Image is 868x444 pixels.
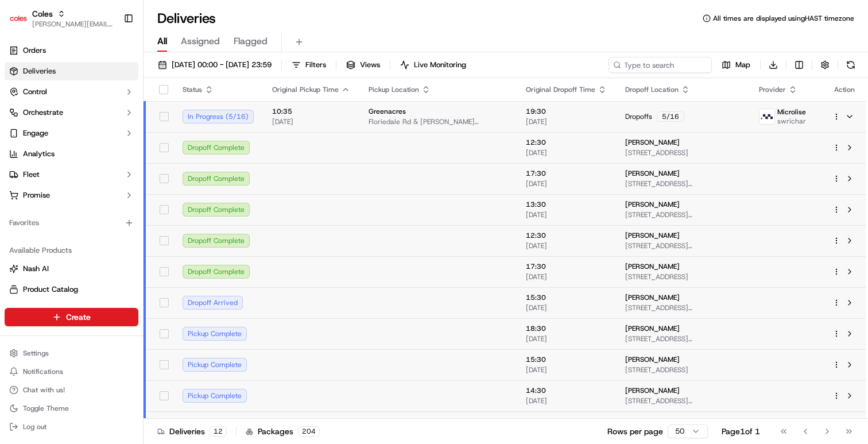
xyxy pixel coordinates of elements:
[395,57,471,73] button: Live Monitoring
[210,426,227,437] div: 12
[23,45,46,56] span: Orders
[23,149,55,159] span: Analytics
[5,41,138,60] a: Orders
[526,200,607,209] span: 13:30
[625,148,741,157] span: [STREET_ADDRESS]
[526,417,607,426] span: 19:30
[172,60,272,70] span: [DATE] 00:00 - [DATE] 23:59
[625,396,741,406] span: [STREET_ADDRESS][MEDICAL_DATA]
[341,57,385,73] button: Views
[526,148,607,157] span: [DATE]
[625,272,741,281] span: [STREET_ADDRESS]
[272,107,350,116] span: 10:35
[713,14,854,23] span: All times are displayed using HAST timezone
[5,165,138,184] button: Fleet
[526,396,607,406] span: [DATE]
[272,117,350,126] span: [DATE]
[625,324,680,333] span: [PERSON_NAME]
[153,57,277,73] button: [DATE] 00:00 - [DATE] 23:59
[369,107,406,116] span: Greenacres
[369,117,507,126] span: Floriedale Rd & [PERSON_NAME][STREET_ADDRESS]
[625,179,741,188] span: [STREET_ADDRESS][PERSON_NAME][PERSON_NAME]
[32,20,114,29] button: [PERSON_NAME][EMAIL_ADDRESS][DOMAIN_NAME]
[23,66,56,76] span: Deliveries
[526,210,607,219] span: [DATE]
[23,284,78,295] span: Product Catalog
[5,382,138,398] button: Chat with us!
[5,214,138,232] div: Favorites
[23,169,40,180] span: Fleet
[272,85,339,94] span: Original Pickup Time
[234,34,268,48] span: Flagged
[526,303,607,312] span: [DATE]
[23,385,65,395] span: Chat with us!
[9,284,134,295] a: Product Catalog
[625,293,680,302] span: [PERSON_NAME]
[5,280,138,299] button: Product Catalog
[526,334,607,343] span: [DATE]
[526,231,607,240] span: 12:30
[526,324,607,333] span: 18:30
[625,334,741,343] span: [STREET_ADDRESS][PERSON_NAME]
[5,62,138,80] a: Deliveries
[23,422,46,431] span: Log out
[298,426,320,437] div: 204
[5,124,138,142] button: Engage
[526,85,595,94] span: Original Dropoff Time
[625,303,741,312] span: [STREET_ADDRESS][PERSON_NAME]
[625,417,680,426] span: [PERSON_NAME]
[369,85,419,94] span: Pickup Location
[657,111,684,122] div: 5 / 16
[625,355,680,364] span: [PERSON_NAME]
[23,190,50,200] span: Promise
[716,57,755,73] button: Map
[183,85,202,94] span: Status
[526,179,607,188] span: [DATE]
[526,138,607,147] span: 12:30
[181,34,220,48] span: Assigned
[305,60,326,70] span: Filters
[526,241,607,250] span: [DATE]
[5,241,138,260] div: Available Products
[759,85,786,94] span: Provider
[9,9,28,28] img: Coles
[526,355,607,364] span: 15:30
[23,404,69,413] span: Toggle Theme
[9,264,134,274] a: Nash AI
[246,426,320,437] div: Packages
[526,169,607,178] span: 17:30
[777,107,806,117] span: Microlise
[777,117,806,126] span: swrichar
[625,138,680,147] span: [PERSON_NAME]
[23,128,48,138] span: Engage
[414,60,466,70] span: Live Monitoring
[23,87,47,97] span: Control
[23,349,49,358] span: Settings
[5,400,138,416] button: Toggle Theme
[625,241,741,250] span: [STREET_ADDRESS][PERSON_NAME]
[5,103,138,122] button: Orchestrate
[32,8,53,20] span: Coles
[526,107,607,116] span: 19:30
[5,186,138,204] button: Promise
[5,364,138,380] button: Notifications
[625,210,741,219] span: [STREET_ADDRESS][PERSON_NAME]
[23,367,63,376] span: Notifications
[625,112,652,121] span: Dropoffs
[5,260,138,278] button: Nash AI
[66,311,91,323] span: Create
[722,426,760,437] div: Page 1 of 1
[5,419,138,435] button: Log out
[759,109,774,124] img: microlise_logo.jpeg
[526,262,607,271] span: 17:30
[5,308,138,326] button: Create
[625,231,680,240] span: [PERSON_NAME]
[735,60,750,70] span: Map
[157,34,167,48] span: All
[625,386,680,395] span: [PERSON_NAME]
[625,262,680,271] span: [PERSON_NAME]
[360,60,380,70] span: Views
[23,264,49,274] span: Nash AI
[526,272,607,281] span: [DATE]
